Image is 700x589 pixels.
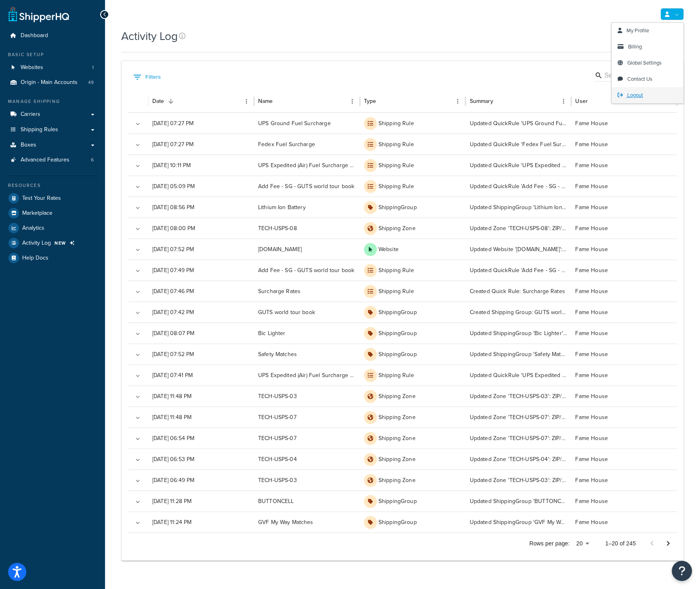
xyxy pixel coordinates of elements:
[378,476,416,484] p: Shipping Zone
[132,370,143,381] button: Expand
[378,497,417,505] p: ShippingGroup
[132,496,143,507] button: Expand
[571,218,677,239] div: Fame House
[22,195,61,202] span: Test Your Rates
[254,407,360,428] div: TECH-USPS-07
[241,96,252,107] button: Menu
[6,122,99,137] a: Shipping Rules
[148,218,254,239] div: [DATE] 08:00 PM
[148,365,254,386] div: [DATE] 07:41 PM
[254,155,360,176] div: UPS Expedited (Air) Fuel Surcharge Collection
[6,138,99,153] a: Boxes
[465,407,571,428] div: Updated Zone 'TECH-USPS-07': ZIP/Postcodes
[378,413,416,421] p: Shipping Zone
[254,302,360,323] div: GUTS world tour book
[558,96,569,107] button: Menu
[148,134,254,155] div: [DATE] 07:27 PM
[6,60,99,75] li: Websites
[571,470,677,490] div: Fame House
[529,539,570,547] p: Rows per page:
[465,260,571,281] div: Updated QuickRule 'Add Fee - SG - GUTS world tour book': Shipping Rule Name, Internal Description...
[465,302,571,323] div: Created Shipping Group: GUTS world tour book
[452,96,463,107] button: Menu
[627,91,643,99] span: Logout
[22,240,51,247] span: Activity Log
[626,27,649,34] span: My Profile
[132,223,143,235] button: Expand
[132,391,143,402] button: Expand
[571,323,677,344] div: Fame House
[6,182,99,189] div: Resources
[148,490,254,511] div: [DATE] 11:28 PM
[465,449,571,470] div: Updated Zone 'TECH-USPS-04': ZIP/Postcodes
[132,517,143,528] button: Expand
[148,239,254,260] div: [DATE] 07:52 PM
[347,96,358,107] button: Menu
[132,160,143,172] button: Expand
[378,434,416,442] p: Shipping Zone
[254,386,360,407] div: TECH-USPS-03
[132,139,143,151] button: Expand
[254,344,360,365] div: Safety Matches
[273,96,285,107] button: Sort
[92,64,94,71] span: 1
[6,107,99,122] li: Carriers
[254,134,360,155] div: Fedex Fuel Surcharge
[148,407,254,428] div: [DATE] 11:48 PM
[364,97,376,105] div: Type
[612,71,683,87] li: Contact Us
[6,28,99,43] a: Dashboard
[6,236,99,250] a: Activity Log NEW
[571,428,677,449] div: Fame House
[254,281,360,302] div: Surcharge Rates
[132,307,143,319] button: Expand
[148,260,254,281] div: [DATE] 07:49 PM
[571,113,677,134] div: Fame House
[55,240,66,246] span: NEW
[605,539,636,547] p: 1–20 of 245
[378,392,416,400] p: Shipping Zone
[465,218,571,239] div: Updated Zone 'TECH-USPS-08': ZIP/Postcodes
[254,197,360,218] div: Lithium Ion Battery
[254,490,360,511] div: BUTTONCELL
[571,511,677,532] div: Fame House
[6,251,99,265] li: Help Docs
[378,140,414,149] p: Shipping Rule
[465,281,571,302] div: Created Quick Rule: Surcharge Rates
[21,79,78,86] span: Origin - Main Accounts
[571,344,677,365] div: Fame House
[378,350,417,358] p: ShippingGroup
[378,308,417,317] p: ShippingGroup
[6,51,99,58] div: Basic Setup
[378,329,417,337] p: ShippingGroup
[131,71,163,84] button: Show filters
[21,157,69,163] span: Advanced Features
[148,113,254,134] div: [DATE] 07:27 PM
[469,97,493,105] div: Summary
[465,511,571,532] div: Updated ShippingGroup 'GVF My Way Matches': Internal Description (optional)
[254,470,360,490] div: TECH-USPS-03
[254,260,360,281] div: Add Fee - SG - GUTS world tour book
[378,371,414,379] p: Shipping Rule
[612,87,683,103] li: Logout
[465,365,571,386] div: Updated QuickRule 'UPS Expedited (Air) Fuel Surcharge Collection': By a Percentage
[465,155,571,176] div: Updated QuickRule 'UPS Expedited (Air) Fuel Surcharge Collection': By a Percentage
[378,455,416,463] p: Shipping Zone
[571,239,677,260] div: Fame House
[612,39,683,55] li: Billing
[6,75,99,90] a: Origin - Main Accounts 49
[6,206,99,220] a: Marketplace
[628,43,642,50] span: Billing
[465,176,571,197] div: Updated QuickRule 'Add Fee - SG - GUTS world tour book': Internal Description (optional), By a Fl...
[254,323,360,344] div: Bic Lighter
[21,126,58,133] span: Shipping Rules
[132,202,143,214] button: Expand
[627,59,662,67] span: Global Settings
[132,454,143,465] button: Expand
[91,157,94,163] span: 6
[612,23,683,39] a: My Profile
